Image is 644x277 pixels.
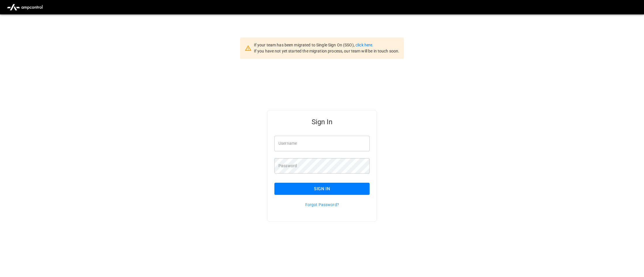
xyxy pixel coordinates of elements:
[274,117,370,127] h5: Sign In
[274,202,370,208] p: Forgot Password?
[274,183,370,195] button: Sign In
[5,2,45,13] img: ampcontrol.io logo
[254,43,355,47] span: If your team has been migrated to Single Sign On (SSO),
[355,43,373,47] a: click here.
[254,49,400,53] span: If you have not yet started the migration process, our team will be in touch soon.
